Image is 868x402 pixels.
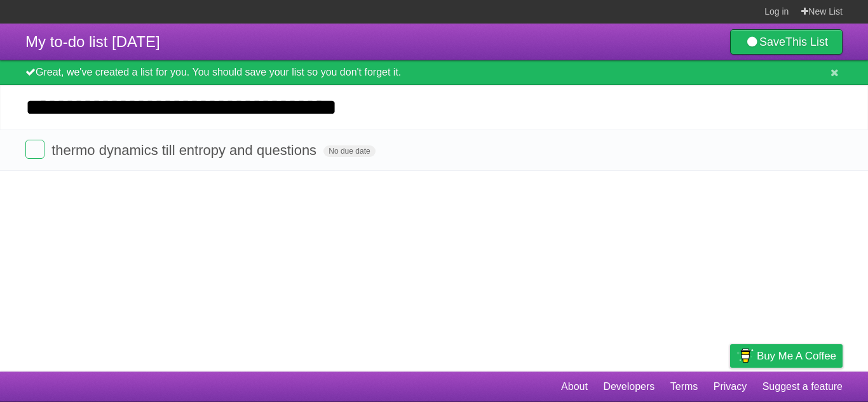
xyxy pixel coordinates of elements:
img: Buy me a coffee [736,345,754,366]
a: Terms [670,375,698,399]
a: Suggest a feature [763,375,843,399]
a: Developers [603,375,654,399]
a: Buy me a coffee [730,344,843,368]
span: Buy me a coffee [757,345,836,367]
span: No due date [323,145,375,157]
a: About [561,375,588,399]
a: SaveThis List [730,29,843,55]
label: Done [25,140,44,159]
span: My to-do list [DATE] [25,33,160,50]
b: This List [785,36,828,48]
span: thermo dynamics till entropy and questions [51,142,320,158]
a: Privacy [714,375,747,399]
